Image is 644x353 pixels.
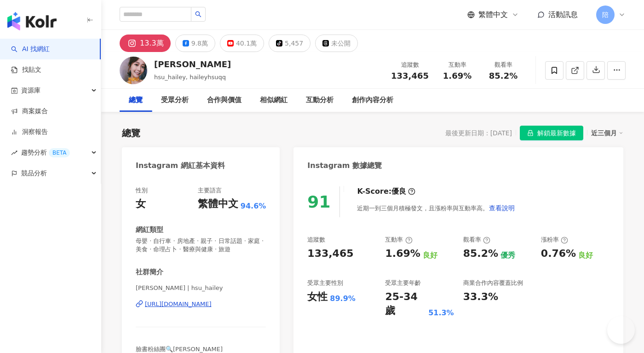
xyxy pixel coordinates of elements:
[578,250,593,260] div: 良好
[236,37,257,50] div: 40.1萬
[136,161,225,171] div: Instagram 網紅基本資料
[463,290,498,304] div: 33.3%
[385,236,412,244] div: 互動率
[489,71,517,81] span: 85.2%
[478,10,508,20] span: 繁體中文
[175,35,215,52] button: 9.8萬
[195,11,201,17] span: search
[11,107,48,116] a: 商案媒合
[500,250,515,260] div: 優秀
[154,58,231,70] div: [PERSON_NAME]
[198,197,238,211] div: 繁體中文
[11,45,50,54] a: searchAI 找網紅
[220,35,264,52] button: 40.1萬
[191,37,208,50] div: 9.8萬
[11,65,41,75] a: 找貼文
[161,95,189,106] div: 受眾分析
[541,247,576,261] div: 0.76%
[241,201,266,211] span: 94.6%
[315,35,358,52] button: 未公開
[136,300,266,308] a: [URL][DOMAIN_NAME]
[136,237,266,254] span: 母嬰 · 自行車 · 房地產 · 親子 · 日常話題 · 家庭 · 美食 · 命理占卜 · 醫療與健康 · 旅遊
[49,148,70,157] div: BETA
[7,12,57,30] img: logo
[21,163,47,184] span: 競品分析
[463,247,498,261] div: 85.2%
[463,279,523,287] div: 商業合作內容覆蓋比例
[145,300,212,308] div: [URL][DOMAIN_NAME]
[136,284,266,292] span: [PERSON_NAME] | hsu_hailey
[306,95,333,106] div: 互動分析
[307,279,343,287] div: 受眾主要性別
[120,35,171,52] button: 13.3萬
[607,316,635,344] iframe: Help Scout Beacon - Open
[489,204,515,212] span: 查看說明
[129,95,143,106] div: 總覽
[520,126,583,140] button: 解鎖最新數據
[136,267,163,277] div: 社群簡介
[307,290,328,304] div: 女性
[385,279,421,287] div: 受眾主要年齡
[21,142,70,163] span: 趨勢分析
[207,95,241,106] div: 合作與價值
[352,95,393,106] div: 創作內容分析
[136,225,163,235] div: 網紅類型
[122,127,140,139] div: 總覽
[307,192,330,211] div: 91
[357,199,515,217] div: 近期一到三個月積極發文，且漲粉率與互動率高。
[21,80,40,101] span: 資源庫
[486,60,521,69] div: 觀看率
[198,186,222,195] div: 主要語言
[307,161,382,171] div: Instagram 數據總覽
[537,126,576,141] span: 解鎖最新數據
[11,150,17,156] span: rise
[391,71,429,81] span: 133,465
[136,186,148,195] div: 性別
[385,290,426,318] div: 25-34 歲
[136,197,146,211] div: 女
[463,236,490,244] div: 觀看率
[385,247,420,261] div: 1.69%
[489,199,515,217] button: 查看說明
[440,60,475,69] div: 互動率
[445,129,512,137] div: 最後更新日期：[DATE]
[527,130,534,136] span: lock
[307,247,353,261] div: 133,465
[260,95,287,106] div: 相似網紅
[591,127,623,139] div: 近三個月
[11,127,48,137] a: 洞察報告
[443,71,471,81] span: 1.69%
[331,37,351,50] div: 未公開
[541,236,568,244] div: 漲粉率
[602,10,609,20] span: 陪
[269,35,310,52] button: 5,457
[154,74,226,81] span: hsu_hailey, haileyhsuqq
[391,186,406,197] div: 優良
[140,37,164,50] div: 13.3萬
[548,10,578,19] span: 活動訊息
[357,186,415,197] div: K-Score :
[423,250,437,260] div: 良好
[307,236,325,244] div: 追蹤數
[120,57,147,84] img: KOL Avatar
[330,294,356,304] div: 89.9%
[285,37,303,50] div: 5,457
[428,308,454,318] div: 51.3%
[391,60,429,69] div: 追蹤數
